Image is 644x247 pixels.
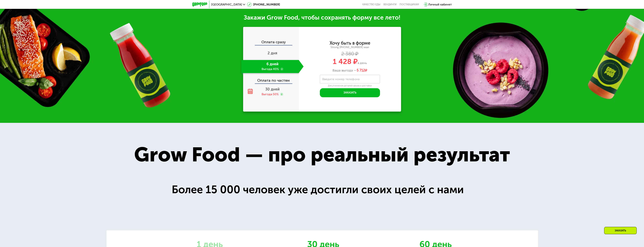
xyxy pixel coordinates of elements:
[299,46,401,49] div: Strong [PHONE_NUMBER] ккал
[357,68,367,73] span: ₽
[357,68,365,72] span: 5 712
[400,3,419,6] div: поставщикам
[299,68,401,73] div: Ваша выгода —
[320,84,380,87] div: Для уточнения деталей заказа и доставки
[362,3,380,6] a: Качество еды
[119,139,525,170] div: Grow Food — про реальный результат
[358,61,367,65] span: в день
[172,181,472,198] div: Более 15 000 человек уже достигли своих целей с нами
[247,2,280,7] a: [PHONE_NUMBER]
[243,75,299,83] div: Оплата по частям
[428,2,452,7] div: Личный кабинет
[262,92,279,96] div: Выгода 50%
[604,227,637,234] div: Заказать
[333,57,358,66] span: 1 428 ₽
[299,52,401,56] div: 2 380 ₽
[330,41,370,45] div: Хочу быть в форме
[211,3,242,6] span: [GEOGRAPHIC_DATA]
[320,88,380,97] button: Заказать
[268,51,277,55] span: 2 дня
[383,3,397,6] a: Вендинги
[265,87,280,91] span: 30 дней
[243,40,299,45] div: Оплата сразу
[322,78,360,80] label: Введите номер телефона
